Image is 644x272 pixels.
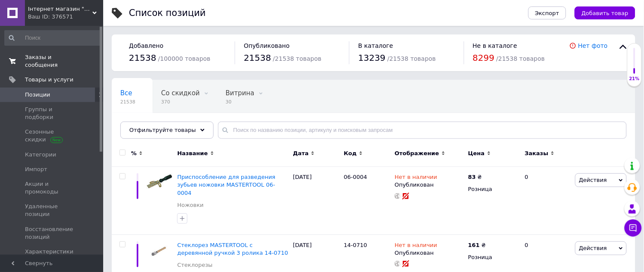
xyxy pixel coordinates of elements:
span: / 100000 товаров [158,55,211,62]
span: 8299 [473,53,495,63]
div: 21% [628,76,641,82]
div: Ваш ID: 376571 [28,13,103,21]
a: Стеклорез MASTERTOOL с деревянной ручкой 3 ролика 14-0710 [177,242,288,256]
span: Позиции [25,91,50,99]
span: 13239 [358,53,386,63]
span: / 21538 товаров [497,55,545,62]
div: Опубликован [395,181,464,189]
span: Группы и подборки [25,106,80,121]
div: Розница [468,253,518,261]
span: 21538 [129,53,156,63]
span: Действия [579,177,607,183]
span: Не в каталоге [473,42,518,49]
span: Экспорт [535,10,559,16]
div: Список позиций [129,9,206,18]
span: Дата [293,150,309,157]
span: / 21538 товаров [387,55,436,62]
span: Нет в наличии [395,174,437,183]
span: Заказы [525,150,549,157]
span: В каталоге [358,42,393,49]
a: Нет фото [578,42,608,49]
span: Восстановление позиций [25,225,80,241]
img: Стеклорез MASTERTOOL с деревянной ручкой 3 ролика 14-0710 [146,241,173,259]
span: Импорт [25,166,47,173]
span: Добавить товар [582,10,629,16]
div: Розница [468,185,518,193]
span: Інтернет магазин "Shop Tools" [28,5,92,13]
span: Товары и услуги [25,76,74,84]
span: Акции и промокоды [25,180,80,196]
a: Ножовки [177,201,203,209]
button: Экспорт [528,6,566,19]
a: Приспособление для разведения зубьев ножовки MASTERTOOL 06-0004 [177,174,275,196]
span: Действия [579,245,607,251]
div: ₴ [468,173,482,181]
span: 21538 [244,53,271,63]
span: Со скидкой [161,89,200,97]
span: 14-0710 [344,242,367,248]
span: Название [177,150,208,157]
b: 161 [468,242,480,248]
div: ₴ [468,241,486,249]
span: Удаленные позиции [25,203,80,218]
span: 06-0004 [344,174,367,180]
span: Характеристики [25,248,74,256]
button: Чат с покупателем [625,219,642,237]
span: Отфильтруйте товары [129,127,196,133]
b: 83 [468,174,476,180]
span: / 21538 товаров [273,55,322,62]
span: Витрина [226,89,255,97]
span: 30 [226,99,255,105]
input: Поиск [4,30,101,46]
span: Заказы и сообщения [25,53,80,69]
input: Поиск по названию позиции, артикулу и поисковым запросам [218,122,627,139]
span: Все [120,89,132,97]
div: 0 [520,167,573,235]
span: Код [344,150,357,157]
img: Приспособление для разведения зубьев ножовки MASTERTOOL 06-0004 [146,173,173,190]
span: % [131,150,137,157]
a: Стеклорезы [177,261,212,269]
span: Сезонные скидки [25,128,80,144]
button: Добавить товар [575,6,635,19]
div: Опубликован [395,249,464,257]
span: Нет в наличии [395,242,437,251]
span: Категории [25,151,56,159]
span: Опубликованные [120,122,179,130]
div: [DATE] [291,167,342,235]
span: 370 [161,99,200,105]
span: Опубликовано [244,42,290,49]
span: Цена [468,150,485,157]
span: 21538 [120,99,135,105]
span: Добавлено [129,42,163,49]
span: Отображение [395,150,439,157]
